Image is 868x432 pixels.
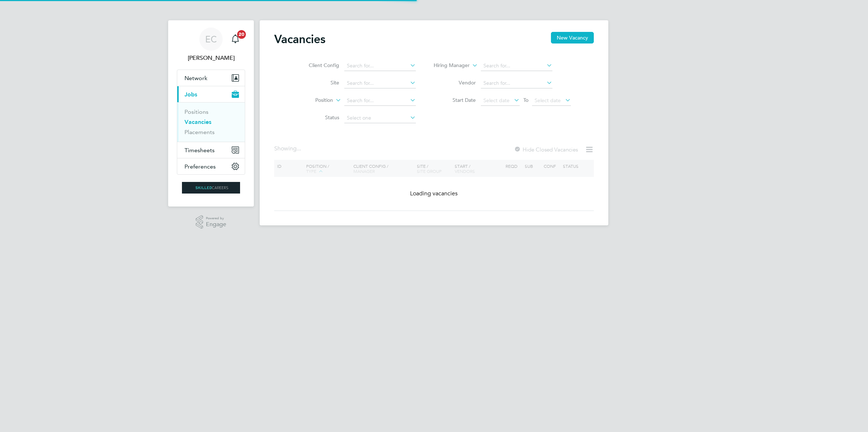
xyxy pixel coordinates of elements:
button: New Vacancy [551,32,594,43]
span: Ernie Crowe [177,54,245,62]
span: Select date [535,97,561,104]
span: Select date [483,97,510,104]
label: Client Config [297,62,339,68]
span: Jobs [184,91,197,98]
nav: Main navigation [168,20,254,207]
a: EC[PERSON_NAME] [177,28,245,62]
img: skilledcareers-logo-retina.png [182,182,240,194]
button: Timesheets [177,142,245,158]
button: Network [177,70,245,86]
input: Search for... [344,61,416,71]
button: Preferences [177,158,245,174]
input: Search for... [481,61,552,71]
span: EC [205,34,217,44]
a: Placements [184,129,215,136]
label: Position [291,97,333,104]
label: Hide Closed Vacancies [514,146,578,153]
span: Engage [206,221,226,228]
input: Select one [344,113,416,123]
a: 20 [228,28,243,51]
label: Status [297,114,339,121]
span: Preferences [184,163,216,170]
a: Powered byEngage [196,215,227,229]
a: Go to home page [177,182,245,194]
div: Jobs [177,102,245,142]
span: Network [184,75,207,82]
label: Vendor [434,79,476,86]
a: Vacancies [184,119,211,125]
span: ... [297,145,301,152]
label: Hiring Manager [428,62,470,69]
button: Jobs [177,86,245,102]
h2: Vacancies [274,32,325,46]
label: Site [297,79,339,86]
span: Timesheets [184,147,215,154]
label: Start Date [434,97,476,103]
input: Search for... [481,78,552,88]
span: 20 [237,30,246,39]
div: Showing [274,145,303,153]
a: Positions [184,108,208,115]
span: To [521,95,531,105]
input: Search for... [344,78,416,88]
input: Search for... [344,96,416,106]
span: Powered by [206,215,226,221]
